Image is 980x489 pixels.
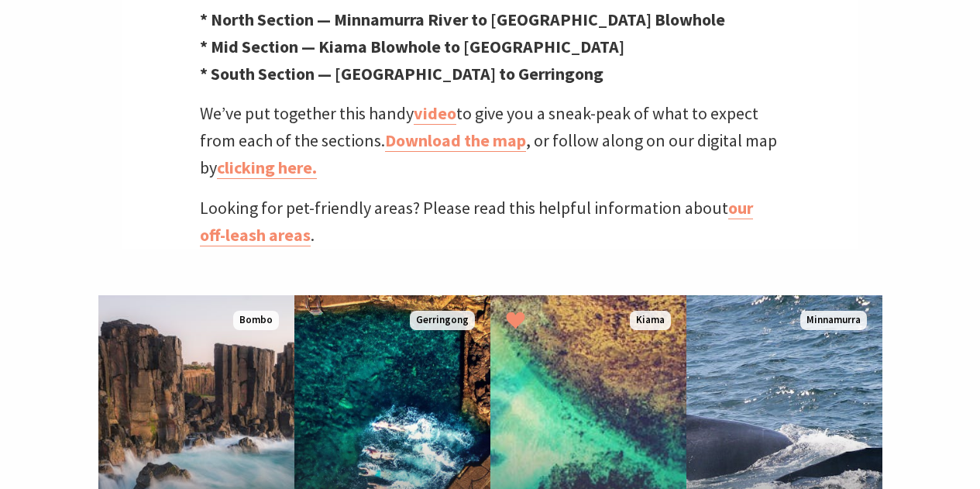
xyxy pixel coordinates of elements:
p: We’ve put together this handy to give you a sneak-peak of what to expect from each of the section... [200,100,781,182]
span: Kiama [630,311,671,330]
a: video [414,102,456,125]
strong: * Mid Section — Kiama Blowhole to [GEOGRAPHIC_DATA] [200,36,624,57]
a: clicking here. [217,157,317,179]
strong: * South Section — [GEOGRAPHIC_DATA] to Gerringong [200,63,603,84]
a: Download the map [385,129,526,152]
strong: * North Section — Minnamurra River to [GEOGRAPHIC_DATA] Blowhole [200,9,725,30]
span: Bombo [233,311,279,330]
button: Click to Favourite Boneyard, Kiama [490,295,541,348]
span: Gerringong [410,311,475,330]
p: Looking for pet-friendly areas? Please read this helpful information about . [200,195,781,249]
span: Minnamurra [800,311,867,330]
a: our off-leash areas [200,197,753,246]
